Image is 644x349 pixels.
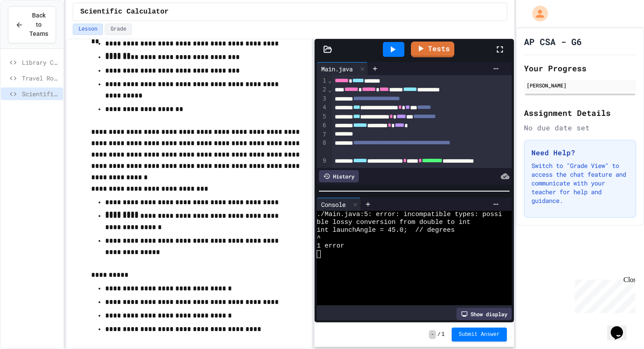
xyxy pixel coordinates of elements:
span: - [429,330,435,339]
div: 3 [317,94,328,103]
iframe: chat widget [571,276,635,313]
button: Back to Teams [8,6,56,43]
div: 7 [317,130,328,139]
span: ble lossy conversion from double to int [317,219,471,227]
p: Switch to "Grade View" to access the chat feature and communicate with your teacher for help and ... [531,161,629,205]
span: 1 [442,331,445,338]
div: 8 [317,139,328,157]
button: Grade [105,24,132,35]
span: Scientific Calculator [80,7,169,17]
span: ./Main.java:5: error: incompatible types: possi [317,211,502,219]
h3: Need Help? [531,147,629,158]
a: Tests [411,42,454,57]
div: [PERSON_NAME] [527,81,633,89]
span: Travel Route Debugger [22,73,60,83]
h2: Your Progress [524,62,636,74]
h2: Assignment Details [524,107,636,119]
span: / [438,331,441,338]
div: 6 [317,121,328,130]
div: Main.java [317,64,357,73]
div: My Account [523,3,550,24]
span: int launchAngle = 45.0; // degrees [317,227,455,234]
div: 1 [317,77,328,85]
div: History [319,170,359,182]
span: Submit Answer [459,331,500,338]
iframe: chat widget [607,314,635,340]
h1: AP CSA - G6 [524,35,582,48]
div: 4 [317,103,328,112]
span: Fold line [328,86,332,93]
span: 1 error [317,242,344,250]
div: Show display [456,308,512,320]
div: 5 [317,112,328,121]
div: No due date set [524,122,636,133]
span: Back to Teams [28,11,49,38]
button: Submit Answer [452,328,507,342]
span: ^ [317,234,321,242]
div: 9 [317,157,328,174]
div: Chat with us now!Close [4,3,60,56]
span: Library Card Creator [22,58,60,67]
div: Main.java [317,62,368,75]
div: Console [317,198,361,211]
div: 2 [317,85,328,94]
span: Scientific Calculator [22,89,60,98]
button: Lesson [73,24,103,35]
div: Console [317,200,350,209]
span: Fold line [328,77,332,84]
